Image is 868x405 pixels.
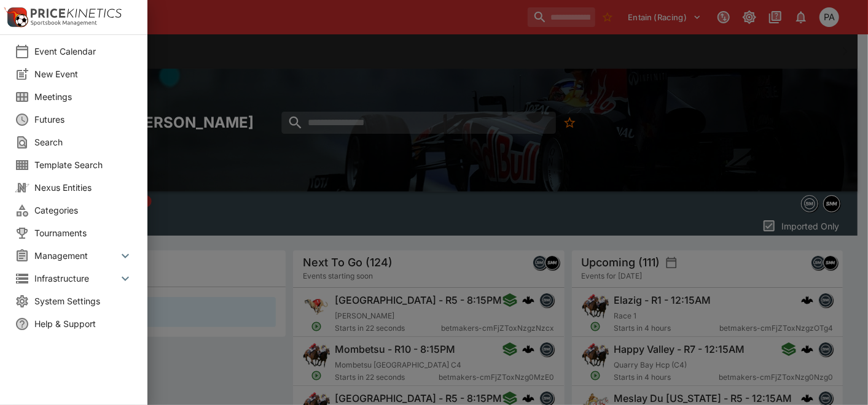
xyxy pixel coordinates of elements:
span: Management [34,249,118,262]
span: Nexus Entities [34,181,133,194]
img: PriceKinetics [31,9,122,18]
span: New Event [34,67,133,80]
span: Help & Support [34,317,133,330]
span: Tournaments [34,226,133,239]
img: PriceKinetics Logo [4,5,28,29]
span: Futures [34,113,133,126]
span: Event Calendar [34,45,133,58]
span: Meetings [34,90,133,103]
span: Template Search [34,158,133,171]
img: Sportsbook Management [31,20,97,26]
span: System Settings [34,295,133,307]
span: Categories [34,204,133,217]
span: Infrastructure [34,272,118,285]
span: Search [34,136,133,148]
